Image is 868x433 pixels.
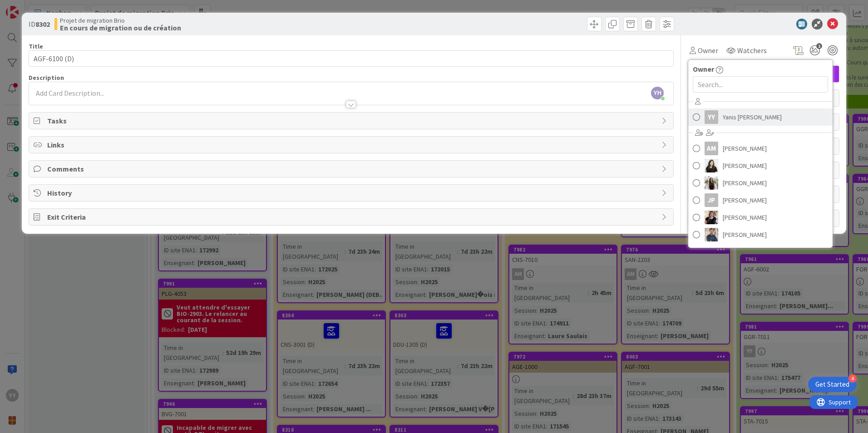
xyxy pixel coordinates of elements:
[705,211,718,224] img: MB
[723,211,767,224] span: [PERSON_NAME]
[29,19,50,30] span: ID
[693,64,714,74] span: Owner
[705,142,718,155] div: AM
[688,209,833,226] a: MB[PERSON_NAME]
[29,42,43,50] label: Title
[688,243,833,261] a: SP[PERSON_NAME]
[47,163,657,174] span: Comments
[688,140,833,157] a: AM[PERSON_NAME]
[705,193,718,207] div: JP
[737,45,767,56] span: Watchers
[698,45,718,56] span: Owner
[723,142,767,155] span: [PERSON_NAME]
[723,159,767,172] span: [PERSON_NAME]
[19,1,41,12] span: Support
[47,115,657,126] span: Tasks
[688,108,833,126] a: YYYanis [PERSON_NAME]
[29,74,64,82] span: Description
[47,212,657,222] span: Exit Criteria
[651,87,664,99] span: YH
[29,50,674,67] input: type card name here...
[688,174,833,192] a: GC[PERSON_NAME]
[848,374,857,383] div: 4
[705,159,718,172] img: GB
[723,193,767,207] span: [PERSON_NAME]
[688,157,833,174] a: GB[PERSON_NAME]
[705,110,718,124] div: YY
[808,377,857,392] div: Open Get Started checklist, remaining modules: 4
[688,192,833,209] a: JP[PERSON_NAME]
[815,380,849,389] div: Get Started
[705,176,718,190] img: GC
[60,17,181,24] span: Projet de migration Brio
[47,139,657,150] span: Links
[688,226,833,243] a: MW[PERSON_NAME]
[693,76,828,93] input: Search...
[60,24,181,31] b: En cours de migration ou de création
[47,187,657,198] span: History
[723,176,767,190] span: [PERSON_NAME]
[816,43,822,49] span: 1
[35,20,50,29] b: 8302
[723,228,767,241] span: [PERSON_NAME]
[723,110,782,124] span: Yanis [PERSON_NAME]
[705,228,718,241] img: MW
